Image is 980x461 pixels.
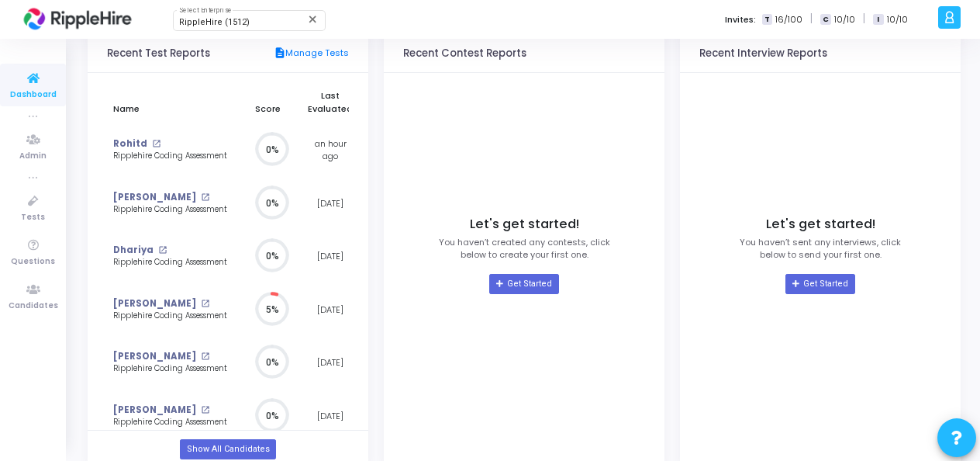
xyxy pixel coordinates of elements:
h4: Let's get started! [470,217,579,232]
span: 10/10 [887,13,908,26]
span: Candidates [9,300,58,313]
p: You haven’t sent any interviews, click below to send your first one. [740,236,901,262]
span: Tests [21,211,45,224]
div: Ripplehire Coding Assessment [113,363,227,375]
a: [PERSON_NAME] [113,404,196,417]
a: Dhariya [113,244,154,257]
span: I [873,14,883,26]
mat-icon: Clear [307,13,319,26]
mat-icon: open_in_new [201,406,209,414]
a: [PERSON_NAME] [113,191,196,204]
div: Ripplehire Coding Assessment [113,310,227,322]
mat-icon: open_in_new [201,352,209,361]
mat-icon: open_in_new [152,140,160,148]
mat-icon: open_in_new [158,246,167,255]
h3: Recent Contest Reports [403,47,526,60]
label: Invites: [725,13,756,26]
span: Questions [11,255,55,269]
td: [DATE] [302,230,360,283]
th: Last Evaluated [302,81,360,123]
div: Ripplehire Coding Assessment [113,257,227,269]
div: Ripplehire Coding Assessment [113,151,227,162]
span: | [863,11,865,27]
div: Ripplehire Coding Assessment [113,204,227,216]
td: [DATE] [302,336,360,390]
div: Ripplehire Coding Assessment [113,417,227,428]
td: [DATE] [302,390,360,443]
p: You haven’t created any contests, click below to create your first one. [439,236,610,262]
img: logo [19,4,136,35]
span: Admin [19,150,47,163]
span: 10/10 [834,13,855,26]
a: Show All Candidates [180,439,275,459]
a: Rohitd [113,137,147,151]
a: Manage Tests [274,47,349,61]
span: C [820,14,830,26]
a: Get Started [785,274,854,294]
h4: Let's get started! [766,217,875,232]
a: [PERSON_NAME] [113,297,196,310]
td: [DATE] [302,283,360,337]
span: Dashboard [10,88,57,102]
td: [DATE] [302,177,360,230]
span: 16/100 [775,13,802,26]
th: Name [107,81,234,123]
th: Score [234,81,302,123]
td: an hour ago [302,123,360,177]
span: T [762,14,772,26]
span: RippleHire (1512) [179,17,250,27]
mat-icon: description [274,47,285,61]
mat-icon: open_in_new [201,193,209,202]
a: Get Started [489,274,558,294]
mat-icon: open_in_new [201,300,209,308]
h3: Recent Test Reports [107,47,210,60]
a: [PERSON_NAME] [113,350,196,363]
h3: Recent Interview Reports [699,47,827,60]
span: | [810,11,813,27]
